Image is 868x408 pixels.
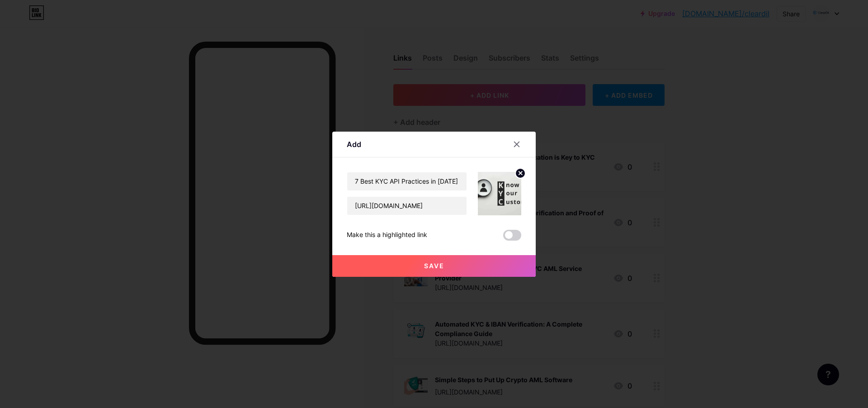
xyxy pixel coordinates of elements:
[347,172,467,190] input: Title
[332,255,536,277] button: Save
[478,172,521,215] img: link_thumbnail
[347,230,427,241] div: Make this a highlighted link
[424,262,444,270] span: Save
[347,197,467,215] input: URL
[347,139,361,150] div: Add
